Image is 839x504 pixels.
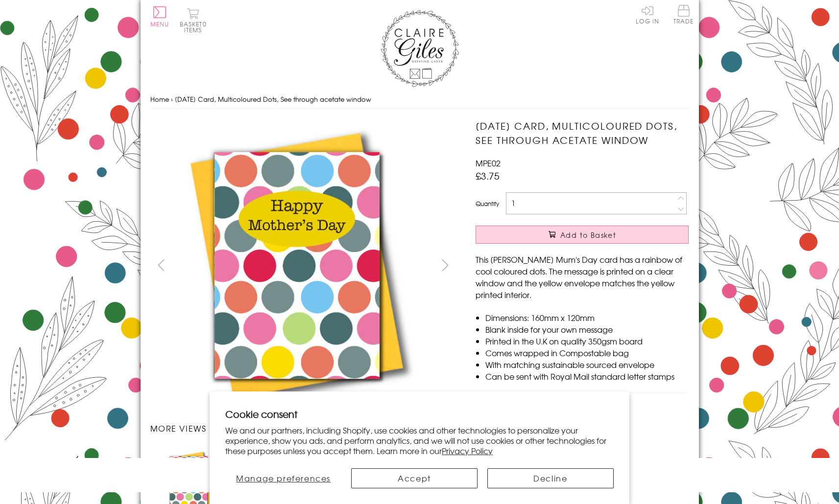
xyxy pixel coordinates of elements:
[225,425,614,456] p: We and our partners, including Shopify, use cookies and other technologies to personalize your ex...
[184,20,207,34] span: 0 items
[171,94,173,104] span: ›
[485,370,689,382] li: Can be sent with Royal Mail standard letter stamps
[150,422,456,434] h3: More views
[442,445,493,457] a: Privacy Policy
[485,359,689,370] li: With matching sustainable sourced envelope
[476,253,689,300] p: This [PERSON_NAME] Mum's Day card has a rainbow of cool coloured dots. The message is printed on ...
[150,254,172,276] button: prev
[476,157,501,169] span: MPE02
[180,8,207,33] button: Basket0 items
[150,119,444,412] img: Mother's Day Card, Multicoloured Dots, See through acetate window
[175,94,371,104] span: [DATE] Card, Multicoloured Dots, See through acetate window
[476,226,689,244] button: Add to Basket
[485,347,689,359] li: Comes wrapped in Compostable bag
[560,230,616,240] span: Add to Basket
[225,407,614,421] h2: Cookie consent
[150,90,689,110] nav: breadcrumbs
[485,312,689,323] li: Dimensions: 160mm x 120mm
[236,472,331,484] span: Manage preferences
[485,323,689,335] li: Blank inside for your own message
[225,468,341,488] button: Manage preferences
[381,10,459,87] img: Claire Giles Greetings Cards
[476,169,500,183] span: £3.75
[487,468,614,488] button: Decline
[351,468,478,488] button: Accept
[456,119,750,412] img: Mother's Day Card, Multicoloured Dots, See through acetate window
[673,5,694,24] span: Trade
[150,20,169,28] span: Menu
[150,94,169,104] a: Home
[476,199,499,208] label: Quantity
[434,254,456,276] button: next
[636,5,659,24] a: Log In
[476,119,689,147] h1: [DATE] Card, Multicoloured Dots, See through acetate window
[150,6,169,27] button: Menu
[673,5,694,26] a: Trade
[485,335,689,347] li: Printed in the U.K on quality 350gsm board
